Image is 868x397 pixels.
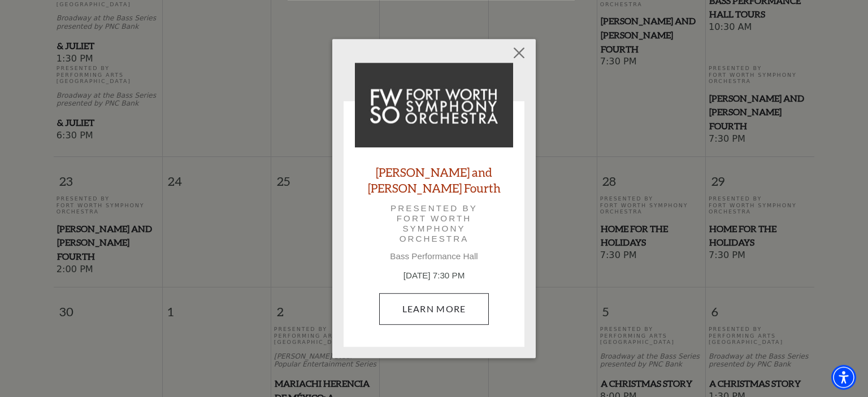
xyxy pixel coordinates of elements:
div: Accessibility Menu [831,365,856,390]
p: Bass Performance Hall [355,251,513,261]
a: [PERSON_NAME] and [PERSON_NAME] Fourth [355,164,513,195]
p: Presented by Fort Worth Symphony Orchestra [371,203,497,245]
img: Mozart and Mahler's Fourth [355,63,513,147]
p: [DATE] 7:30 PM [355,269,513,282]
a: November 21, 7:30 PM Learn More [379,293,489,325]
button: Close [509,42,530,63]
